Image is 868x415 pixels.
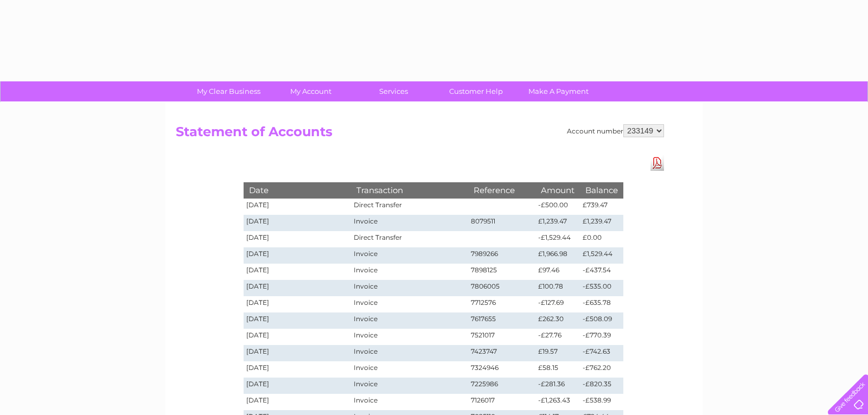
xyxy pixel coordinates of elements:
[535,378,580,394] td: -£281.36
[580,215,623,231] td: £1,239.47
[535,182,580,198] th: Amount
[351,329,468,345] td: Invoice
[535,296,580,312] td: -£127.69
[351,247,468,264] td: Invoice
[351,231,468,247] td: Direct Transfer
[244,231,351,247] td: [DATE]
[580,231,623,247] td: £0.00
[580,247,623,264] td: £1,529.44
[351,394,468,410] td: Invoice
[431,81,521,101] a: Customer Help
[244,378,351,394] td: [DATE]
[244,280,351,296] td: [DATE]
[244,247,351,264] td: [DATE]
[535,199,580,215] td: -£500.00
[580,312,623,329] td: -£508.09
[244,182,351,198] th: Date
[535,394,580,410] td: -£1,263.43
[535,329,580,345] td: -£27.76
[468,394,535,410] td: 7126017
[468,215,535,231] td: 8079511
[535,247,580,264] td: £1,966.98
[351,312,468,329] td: Invoice
[244,296,351,312] td: [DATE]
[580,296,623,312] td: -£635.78
[535,215,580,231] td: £1,239.47
[580,280,623,296] td: -£535.00
[567,124,664,137] div: Account number
[580,394,623,410] td: -£538.99
[535,264,580,280] td: £97.46
[468,378,535,394] td: 7225986
[176,124,664,145] h2: Statement of Accounts
[468,361,535,378] td: 7324946
[266,81,356,101] a: My Account
[514,81,603,101] a: Make A Payment
[351,280,468,296] td: Invoice
[580,264,623,280] td: -£437.54
[468,247,535,264] td: 7989266
[468,329,535,345] td: 7521017
[351,199,468,215] td: Direct Transfer
[351,345,468,361] td: Invoice
[244,215,351,231] td: [DATE]
[580,361,623,378] td: -£762.20
[351,296,468,312] td: Invoice
[580,378,623,394] td: -£820.35
[580,182,623,198] th: Balance
[351,264,468,280] td: Invoice
[468,280,535,296] td: 7806005
[351,215,468,231] td: Invoice
[468,312,535,329] td: 7617655
[351,361,468,378] td: Invoice
[580,199,623,215] td: £739.47
[580,329,623,345] td: -£770.39
[244,345,351,361] td: [DATE]
[535,345,580,361] td: £19.57
[351,378,468,394] td: Invoice
[468,182,535,198] th: Reference
[468,264,535,280] td: 7898125
[244,361,351,378] td: [DATE]
[184,81,273,101] a: My Clear Business
[535,231,580,247] td: -£1,529.44
[535,280,580,296] td: £100.78
[580,345,623,361] td: -£742.63
[244,264,351,280] td: [DATE]
[468,296,535,312] td: 7712576
[244,394,351,410] td: [DATE]
[650,155,664,171] a: Download Pdf
[244,199,351,215] td: [DATE]
[244,312,351,329] td: [DATE]
[535,312,580,329] td: £262.30
[244,329,351,345] td: [DATE]
[349,81,438,101] a: Services
[351,182,468,198] th: Transaction
[535,361,580,378] td: £58.15
[468,345,535,361] td: 7423747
